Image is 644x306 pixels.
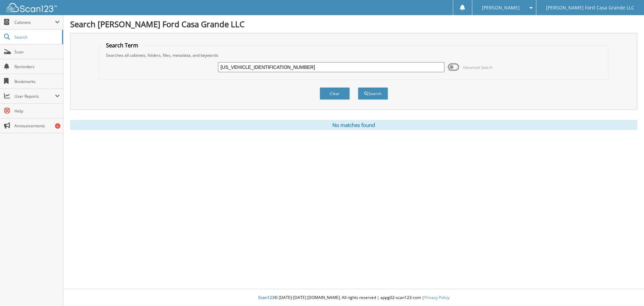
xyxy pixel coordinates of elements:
div: No matches found [70,120,637,130]
h1: Search [PERSON_NAME] Ford Casa Grande LLC [70,18,637,30]
div: © [DATE]-[DATE] [DOMAIN_NAME]. All rights reserved | appg02-scan123-com | [63,290,644,306]
span: Reminders [14,64,60,70]
span: Advanced Search [463,65,493,70]
div: Searches all cabinets, folders, files, metadata, and keywords [103,52,605,58]
div: 6 [55,123,60,129]
a: Privacy Policy [424,295,449,300]
span: Announcements [14,123,60,129]
span: Search [14,34,59,40]
img: scan123-logo-white.svg [7,3,57,12]
legend: Search Term [103,42,142,49]
span: Bookmarks [14,79,60,84]
span: [PERSON_NAME] Ford Casa Grande LLC [546,6,634,10]
span: User Reports [14,93,55,99]
iframe: Chat Widget [610,274,644,306]
button: Clear [320,87,350,100]
span: Scan123 [258,295,274,300]
span: Cabinets [14,19,55,25]
button: Search [358,87,388,100]
span: [PERSON_NAME] [482,6,520,10]
span: Help [14,108,60,114]
span: Scan [14,49,60,55]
